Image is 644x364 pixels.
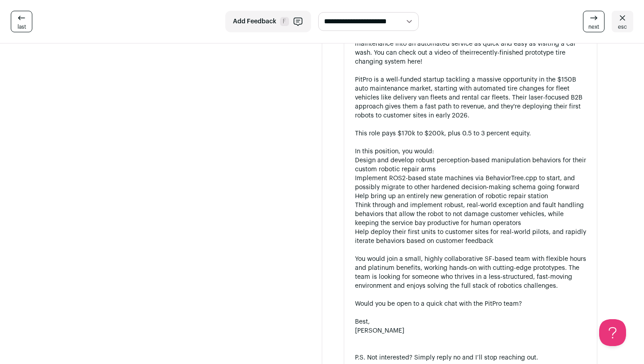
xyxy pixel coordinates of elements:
span: F [280,17,289,26]
div: [PERSON_NAME] [355,326,587,335]
a: esc [612,11,633,32]
button: Add Feedback F [225,11,311,32]
span: next [588,23,599,30]
div: You would join a small, highly collaborative SF-based team with flexible hours and platinum benef... [355,255,587,290]
li: Help bring up an entirely new generation of robotic repair station [355,192,587,201]
div: P.S. Not interested? Simply reply no and I’ll stop reaching out. [355,353,587,362]
div: This role pays $170k to $200k, plus 0.5 to 3 percent equity. [355,129,587,138]
iframe: Help Scout Beacon - Open [599,319,626,346]
span: Add Feedback [233,17,276,26]
a: next [583,11,605,32]
span: last [18,23,26,30]
li: Implement ROS2-based state machines via BehaviorTree.cpp to start, and possibly migrate to other ... [355,174,587,192]
li: Help deploy their first units to customer sites for real-world pilots, and rapidly iterate behavi... [355,228,587,246]
li: Think through and implement robust, real-world exception and fault handling behaviors that allow ... [355,201,587,228]
span: esc [618,23,627,30]
div: In this position, you would: [355,147,587,156]
div: Would you be open to a quick chat with the PitPro team? [355,299,587,308]
div: Best, [355,317,587,326]
div: PitPro is a well-funded startup tackling a massive opportunity in the $150B auto maintenance mark... [355,75,587,120]
a: last [11,11,32,32]
li: Design and develop robust perception-based manipulation behaviors for their custom robotic repair... [355,156,587,174]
